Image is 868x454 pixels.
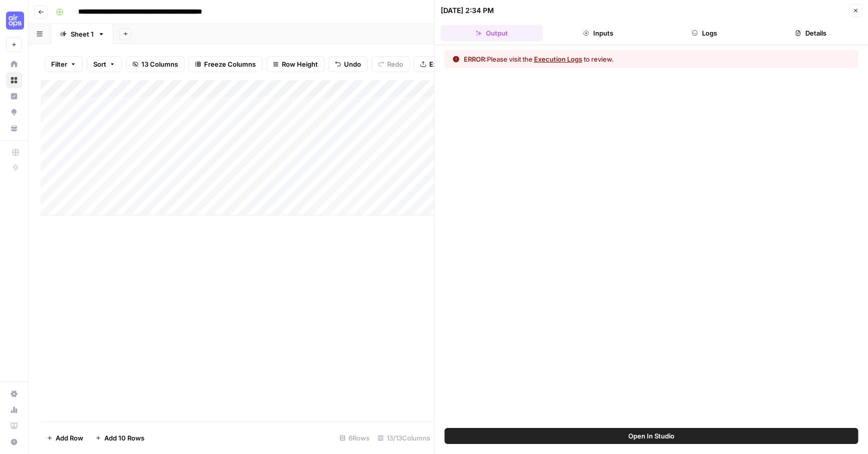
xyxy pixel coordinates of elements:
button: Undo [328,56,368,72]
button: Row Height [266,56,324,72]
span: Redo [387,59,403,69]
button: Execution Logs [534,54,582,64]
div: Please visit the to review. [464,54,614,64]
span: Filter [51,59,67,69]
div: [DATE] 2:34 PM [441,6,494,16]
a: Insights [6,88,22,104]
button: Freeze Columns [189,56,262,72]
span: ERROR: [464,55,487,63]
span: Open In Studio [628,431,674,441]
button: Logs [653,25,756,41]
button: Sort [87,56,122,72]
a: Opportunities [6,104,22,120]
span: Add Row [56,433,83,443]
button: Help + Support [6,434,22,450]
button: Output [441,25,543,41]
a: Sheet 1 [51,24,113,44]
span: 13 Columns [141,59,178,69]
button: Redo [372,56,410,72]
button: Filter [45,56,83,72]
button: Workspace: September Cohort [6,8,22,33]
span: Undo [344,59,361,69]
a: Usage [6,402,22,418]
span: Freeze Columns [204,59,256,69]
a: Learning Hub [6,418,22,434]
button: 13 Columns [126,56,185,72]
div: 6 Rows [335,430,374,446]
span: Add 10 Rows [104,433,144,443]
img: September Cohort Logo [6,12,24,30]
button: Add Row [41,430,89,446]
div: 13/13 Columns [374,430,434,446]
span: Sort [93,59,106,69]
button: Export CSV [414,56,471,72]
a: Home [6,56,22,72]
a: Browse [6,72,22,88]
span: Row Height [282,59,318,69]
a: Your Data [6,120,22,136]
button: Add 10 Rows [89,430,150,446]
button: Details [760,25,862,41]
button: Open In Studio [445,428,858,444]
a: Settings [6,386,22,402]
button: Inputs [547,25,649,41]
div: Sheet 1 [71,29,94,39]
